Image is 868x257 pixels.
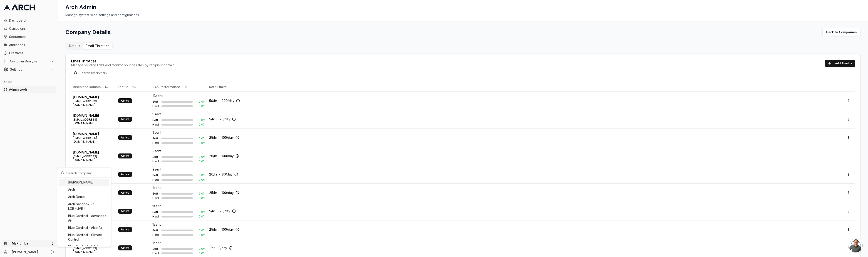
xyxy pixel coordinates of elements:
[59,231,109,243] div: Blue Cardinal - Climate Control
[59,243,109,255] div: Blue Cardinal - Infinity [US_STATE] Air
[59,179,109,186] div: [PERSON_NAME]
[59,224,109,231] div: Blue Cardinal - Alco Air
[59,186,109,193] div: Arch
[58,178,110,246] div: Suggestions
[59,212,109,224] div: Blue Cardinal - Advanced Air
[66,168,107,178] input: Search company...
[59,200,109,212] div: Arch Sandbox - !! LOB=LIVE !!
[59,193,109,200] div: Arch Demo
